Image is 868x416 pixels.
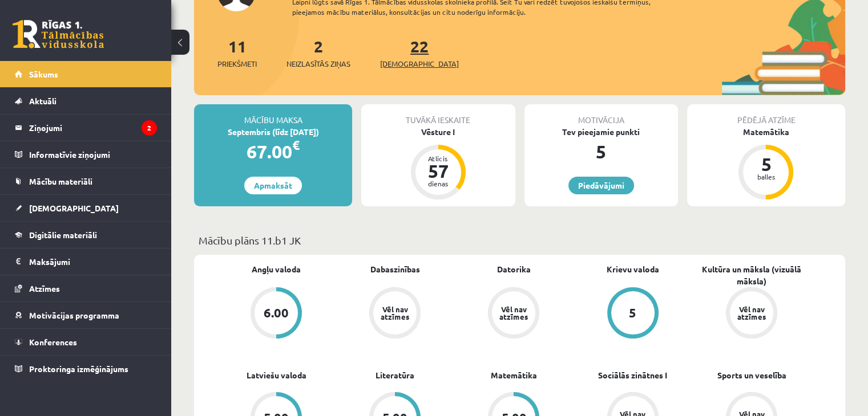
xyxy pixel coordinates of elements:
span: Atzīmes [29,283,60,293]
a: Literatūra [376,369,414,381]
a: Konferences [15,329,157,355]
div: 67.00 [194,138,352,165]
div: dienas [421,180,455,187]
div: 6.00 [264,307,289,319]
span: Digitālie materiāli [29,230,97,240]
a: Vēl nav atzīmes [336,287,454,341]
span: [DEMOGRAPHIC_DATA] [29,203,119,213]
a: Datorika [497,263,531,275]
a: Piedāvājumi [568,177,634,194]
div: Septembris (līdz [DATE]) [194,126,352,138]
div: Tuvākā ieskaite [361,104,515,126]
a: Krievu valoda [607,263,659,275]
a: 6.00 [217,287,336,341]
a: Angļu valoda [252,263,301,275]
span: Neizlasītās ziņas [286,58,350,70]
div: Motivācija [524,104,678,126]
div: 5 [629,307,636,319]
legend: Informatīvie ziņojumi [29,141,157,168]
div: 5 [524,138,678,165]
div: 57 [421,162,455,180]
span: Aktuāli [29,96,56,106]
span: Sākums [29,69,58,79]
span: [DEMOGRAPHIC_DATA] [380,58,459,70]
span: Priekšmeti [217,58,257,70]
div: Pēdējā atzīme [687,104,845,126]
a: Mācību materiāli [15,168,157,194]
legend: Ziņojumi [29,115,157,141]
span: € [292,137,300,153]
a: Vēl nav atzīmes [692,287,811,341]
div: Matemātika [687,126,845,138]
span: Mācību materiāli [29,176,92,186]
span: Konferences [29,337,77,347]
a: 5 [574,287,692,341]
a: Sports un veselība [717,369,786,381]
div: Atlicis [421,155,455,162]
a: Kultūra un māksla (vizuālā māksla) [692,263,811,287]
span: Proktoringa izmēģinājums [29,364,128,374]
a: [DEMOGRAPHIC_DATA] [15,195,157,221]
span: Motivācijas programma [29,310,119,320]
a: Maksājumi [15,248,157,275]
div: 5 [749,155,783,173]
legend: Maksājumi [29,248,157,275]
div: Tev pieejamie punkti [524,126,678,138]
a: Latviešu valoda [247,369,306,381]
a: Apmaksāt [244,177,302,194]
div: Vēsture I [361,126,515,138]
a: Ziņojumi2 [15,115,157,141]
a: Matemātika 5 balles [687,126,845,201]
a: Sociālās zinātnes I [598,369,667,381]
div: Vēl nav atzīmes [736,305,768,320]
p: Mācību plāns 11.b1 JK [199,233,841,248]
div: balles [749,173,783,180]
a: Proktoringa izmēģinājums [15,356,157,382]
a: Vēsture I Atlicis 57 dienas [361,126,515,201]
a: Motivācijas programma [15,302,157,328]
a: Matemātika [491,369,537,381]
div: Vēl nav atzīmes [379,305,411,320]
div: Vēl nav atzīmes [498,305,530,320]
a: Rīgas 1. Tālmācības vidusskola [13,20,104,48]
a: Digitālie materiāli [15,222,157,248]
a: Dabaszinības [370,263,420,275]
div: Mācību maksa [194,104,352,126]
a: 2Neizlasītās ziņas [286,36,350,70]
a: Aktuāli [15,88,157,114]
i: 2 [142,120,157,136]
a: Sākums [15,61,157,87]
a: Atzīmes [15,275,157,301]
a: Vēl nav atzīmes [454,287,573,341]
a: Informatīvie ziņojumi [15,141,157,168]
a: 22[DEMOGRAPHIC_DATA] [380,36,459,70]
a: 11Priekšmeti [217,36,257,70]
